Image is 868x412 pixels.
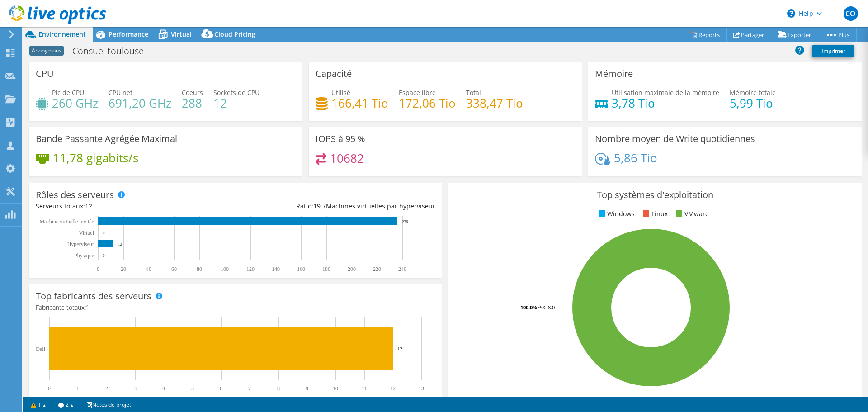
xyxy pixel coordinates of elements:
[213,88,259,97] span: Sockets de CPU
[277,385,280,392] text: 8
[121,266,126,272] text: 20
[85,202,92,210] span: 12
[297,266,305,272] text: 160
[399,88,436,97] span: Espace libre
[771,28,818,42] a: Exporter
[29,46,64,56] span: Anonymous
[399,98,456,108] h4: 172,06 Tio
[316,69,352,79] h3: Capacité
[97,266,99,272] text: 0
[105,385,108,392] text: 2
[182,98,203,108] h4: 288
[36,201,236,211] div: Serveurs totaux:
[162,385,165,392] text: 4
[52,98,98,108] h4: 260 GHz
[333,385,338,392] text: 10
[53,153,138,163] h4: 11,78 gigabits/s
[641,209,668,219] li: Linux
[322,266,330,272] text: 180
[79,230,94,236] text: Virtuel
[68,46,158,56] h1: Consuel toulouse
[390,385,396,392] text: 12
[108,88,132,97] span: CPU net
[455,190,855,200] h3: Top systèmes d'exploitation
[520,304,537,311] tspan: 100.0%
[36,134,177,144] h3: Bande Passante Agrégée Maximal
[67,241,94,247] text: Hyperviseur
[595,134,755,144] h3: Nombre moyen de Write quotidiennes
[191,385,194,392] text: 5
[362,385,367,392] text: 11
[86,303,90,312] span: 1
[52,399,80,410] a: 2
[36,69,54,79] h3: CPU
[612,88,719,97] span: Utilisation maximale de la mémoire
[730,98,776,108] h4: 5,99 Tio
[812,45,854,57] a: Imprimer
[108,98,171,108] h4: 691,20 GHz
[103,253,105,258] text: 0
[614,153,657,163] h4: 5,86 Tio
[182,88,203,97] span: Coeurs
[220,385,222,392] text: 6
[330,153,364,163] h4: 10682
[331,98,388,108] h4: 166,41 Tio
[674,209,709,219] li: VMware
[248,385,251,392] text: 7
[397,346,402,351] text: 12
[684,28,727,42] a: Reports
[80,399,137,410] a: Notes de projet
[818,28,857,42] a: Plus
[39,218,94,225] tspan: Machine virtuelle invitée
[787,9,795,18] svg: \n
[197,266,202,272] text: 80
[466,88,481,97] span: Total
[398,266,406,272] text: 240
[316,134,365,144] h3: IOPS à 95 %
[348,266,356,272] text: 200
[38,30,86,38] span: Environnement
[134,385,137,392] text: 3
[214,30,255,38] span: Cloud Pricing
[76,385,79,392] text: 1
[466,98,523,108] h4: 338,47 Tio
[246,266,255,272] text: 120
[171,30,192,38] span: Virtual
[36,303,435,313] h4: Fabricants totaux:
[373,266,381,272] text: 220
[103,231,105,235] text: 0
[24,399,52,410] a: 1
[419,385,424,392] text: 13
[48,385,51,392] text: 0
[36,346,45,352] text: Dell
[74,252,94,259] text: Physique
[213,98,259,108] h4: 12
[52,88,84,97] span: Pic de CPU
[844,6,858,21] span: CO
[171,266,177,272] text: 60
[331,88,350,97] span: Utilisé
[146,266,151,272] text: 40
[36,190,114,200] h3: Rôles des serveurs
[272,266,280,272] text: 140
[595,69,633,79] h3: Mémoire
[108,30,148,38] span: Performance
[236,201,435,211] div: Ratio: Machines virtuelles par hyperviseur
[726,28,771,42] a: Partager
[537,304,555,311] tspan: ESXi 8.0
[36,291,151,301] h3: Top fabricants des serveurs
[730,88,776,97] span: Mémoire totale
[306,385,308,392] text: 9
[221,266,229,272] text: 100
[402,219,408,224] text: 236
[313,202,326,210] span: 19.7
[596,209,635,219] li: Windows
[612,98,719,108] h4: 3,78 Tio
[118,242,122,246] text: 12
